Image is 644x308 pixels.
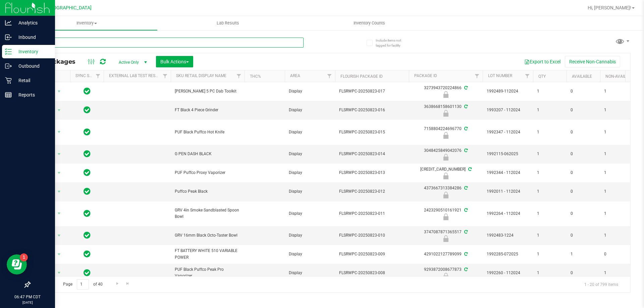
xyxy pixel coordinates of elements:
a: Filter [93,70,104,82]
p: [DATE] [3,300,52,305]
div: [CREDIT_CARD_NUMBER] [408,166,484,179]
span: In Sync [84,209,91,218]
span: select [55,209,63,218]
a: Flourish Package ID [340,74,383,79]
span: In Sync [84,86,91,96]
span: FLSRWPC-20250823-009 [339,251,405,257]
span: [PERSON_NAME] 5 PC Dab Toolkit [175,88,240,95]
p: Inbound [12,33,52,41]
span: PUF Puffco Proxy Vaporizer [175,170,240,176]
div: 4291022127789099 [408,251,484,257]
inline-svg: Retail [5,77,12,84]
div: 3273943720224866 [408,85,484,98]
span: Sync from Compliance System [463,85,468,90]
span: 0 [571,107,596,113]
input: 1 [77,279,89,290]
p: Retail [12,76,52,84]
span: Bulk Actions [160,59,189,64]
a: Go to the next page [112,279,122,288]
span: GRV 4in Smoke Sandblasted Spoon Bowl [175,207,240,220]
div: 3638668158601130 [408,104,484,117]
p: Reports [12,91,52,99]
span: FLSRWPC-20250823-017 [339,88,405,95]
a: Filter [160,70,171,82]
p: Analytics [12,19,52,27]
div: Quarantine [408,132,484,139]
span: 1 [537,270,562,276]
div: 3747087871365517 [408,229,484,242]
span: FLSRWPC-20250823-015 [339,129,405,135]
span: Sync from Compliance System [463,126,468,131]
span: 1992483-1224 [487,232,529,239]
a: Inventory [16,16,157,30]
span: FT BATTERY WHITE 510 VARIABLE POWER [175,248,240,260]
span: 0 [571,210,596,217]
span: In Sync [84,187,91,196]
span: Page of 40 [57,279,108,290]
span: 1 [571,251,596,257]
span: 1 [537,107,562,113]
span: select [55,187,63,196]
span: In Sync [84,249,91,259]
div: Quarantine [408,173,484,179]
p: Inventory [12,48,52,56]
span: 1 [537,129,562,135]
span: Sync from Compliance System [463,104,468,109]
a: Lab Results [157,16,299,30]
div: 4373667313384286 [408,185,484,198]
a: Lot Number [488,73,512,78]
span: Display [289,270,331,276]
div: Quarantine [408,235,484,242]
span: Display [289,188,331,195]
inline-svg: Inventory [5,48,12,55]
span: FLSRWPC-20250823-011 [339,210,405,217]
span: 0 [571,270,596,276]
a: External Lab Test Result [109,73,162,78]
span: FLSRWPC-20250823-016 [339,107,405,113]
span: Sync from Compliance System [463,230,468,234]
div: Quarantine [408,154,484,161]
span: select [55,106,63,115]
inline-svg: Inbound [5,34,12,41]
a: Filter [472,70,483,82]
span: 1 [604,107,630,113]
span: Puffco Peak Black [175,188,240,195]
a: Sku Retail Display Name [176,73,226,78]
span: In Sync [84,127,91,137]
span: All Packages [35,58,82,65]
span: FLSRWPC-20250823-014 [339,151,405,157]
span: 1 [604,232,630,239]
span: Inventory [16,20,157,26]
div: Quarantine [408,273,484,280]
button: Bulk Actions [156,56,193,67]
span: 1 [604,188,630,195]
p: Outbound [12,62,52,70]
span: 0 [571,188,596,195]
button: Export to Excel [520,56,565,67]
span: Sync from Compliance System [463,252,468,256]
inline-svg: Outbound [5,63,12,69]
span: FLSRWPC-20250823-010 [339,232,405,239]
span: Display [289,210,331,217]
div: Quarantine [408,213,484,220]
a: Filter [324,70,335,82]
span: Sync from Compliance System [463,267,468,272]
a: THC% [250,74,261,79]
span: Hi, [PERSON_NAME]! [588,5,631,10]
p: 06:47 PM CDT [3,294,52,300]
span: Sync from Compliance System [463,148,468,153]
span: 1 [604,210,630,217]
span: select [55,268,63,278]
span: In Sync [84,168,91,177]
span: In Sync [84,105,91,115]
span: 0 [571,232,596,239]
span: Display [289,232,331,239]
div: 9293872008677873 [408,266,484,280]
span: 1 [537,170,562,176]
span: 0 [571,88,596,95]
a: Available [572,74,592,79]
span: In Sync [84,231,91,240]
span: Lab Results [208,20,248,26]
span: 1 [537,188,562,195]
span: 0 [571,151,596,157]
